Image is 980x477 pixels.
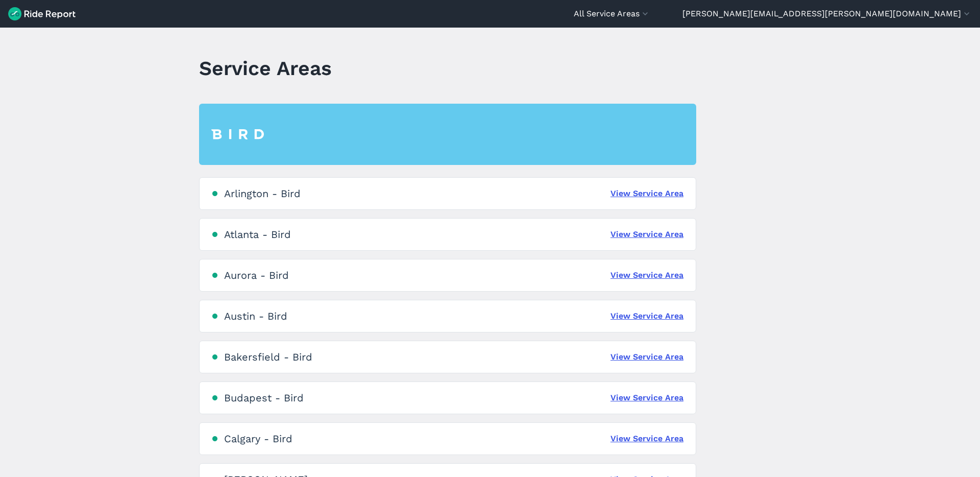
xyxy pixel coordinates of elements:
[574,8,650,20] button: All Service Areas
[610,228,683,241] a: View Service Area
[610,310,683,322] a: View Service Area
[211,129,264,139] img: Bird
[610,187,683,200] a: View Service Area
[610,269,683,281] a: View Service Area
[224,310,287,322] div: Austin - Bird
[224,433,292,445] div: Calgary - Bird
[224,269,289,281] div: Aurora - Bird
[682,8,972,20] button: [PERSON_NAME][EMAIL_ADDRESS][PERSON_NAME][DOMAIN_NAME]
[224,187,301,200] div: Arlington - Bird
[8,7,76,20] img: Ride Report
[610,433,683,445] a: View Service Area
[224,392,304,404] div: Budapest - Bird
[224,228,291,241] div: Atlanta - Bird
[199,54,332,82] h1: Service Areas
[610,392,683,404] a: View Service Area
[610,351,683,363] a: View Service Area
[224,351,312,363] div: Bakersfield - Bird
